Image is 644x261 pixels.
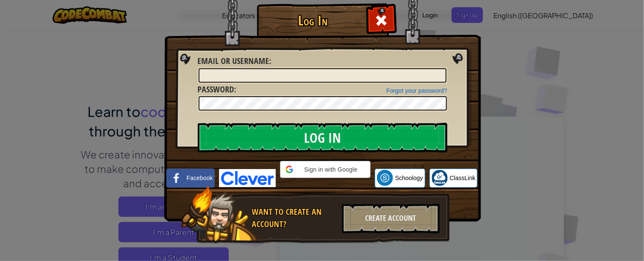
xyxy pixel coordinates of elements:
[395,174,423,182] span: Schoology
[198,83,234,95] span: Password
[386,87,447,94] a: Forgot your password?
[219,169,276,187] img: clever-logo-blue.png
[198,83,236,96] label: :
[169,170,185,186] img: facebook_small.png
[280,161,371,178] div: Sign in with Google
[187,174,213,182] span: Facebook
[198,123,447,153] input: Log In
[198,55,272,67] label: :
[259,13,367,28] h1: Log In
[450,174,476,182] span: ClassLink
[276,177,375,196] iframe: Sign in with Google Button
[377,170,393,186] img: schoology.png
[252,206,337,230] div: Want to create an account?
[342,204,440,233] div: Create Account
[432,170,448,186] img: classlink-logo-small.png
[297,165,365,174] span: Sign in with Google
[198,55,270,67] span: Email or Username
